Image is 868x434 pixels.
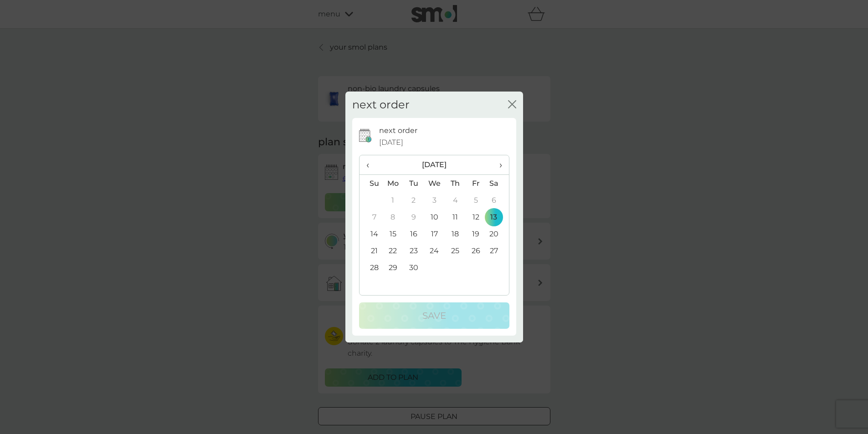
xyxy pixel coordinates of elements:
td: 20 [486,225,508,242]
td: 5 [466,192,486,209]
td: 25 [445,242,465,259]
th: We [424,175,445,192]
span: › [493,155,502,174]
td: 17 [424,225,445,242]
h2: next order [352,98,410,112]
td: 29 [383,259,404,276]
span: [DATE] [379,137,403,148]
td: 2 [403,192,424,209]
td: 22 [383,242,404,259]
td: 24 [424,242,445,259]
th: Fr [466,175,486,192]
td: 26 [466,242,486,259]
th: Su [360,175,383,192]
td: 18 [445,225,465,242]
td: 7 [360,209,383,225]
td: 23 [403,242,424,259]
span: ‹ [366,155,376,174]
button: close [508,100,516,110]
th: Tu [403,175,424,192]
td: 13 [486,209,508,225]
td: 8 [383,209,404,225]
td: 1 [383,192,404,209]
th: Mo [383,175,404,192]
td: 27 [486,242,508,259]
td: 4 [445,192,465,209]
td: 11 [445,209,465,225]
p: Save [422,308,446,323]
td: 15 [383,225,404,242]
button: Save [359,302,509,329]
td: 6 [486,192,508,209]
th: [DATE] [383,155,486,175]
td: 12 [466,209,486,225]
td: 3 [424,192,445,209]
th: Th [445,175,465,192]
th: Sa [486,175,508,192]
td: 9 [403,209,424,225]
td: 30 [403,259,424,276]
td: 28 [360,259,383,276]
td: 21 [360,242,383,259]
td: 14 [360,225,383,242]
p: next order [379,125,417,137]
td: 16 [403,225,424,242]
td: 19 [466,225,486,242]
td: 10 [424,209,445,225]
